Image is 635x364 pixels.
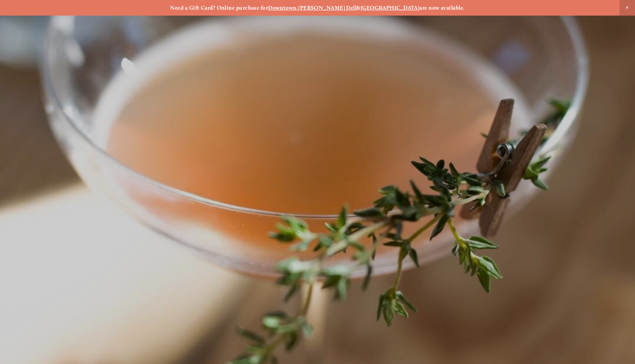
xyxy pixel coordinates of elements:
strong: & [356,4,360,11]
a: [GEOGRAPHIC_DATA] [361,4,420,11]
strong: , [297,4,298,11]
a: [PERSON_NAME] Dell [298,4,356,11]
strong: Need a Gift Card? Online purchase for [170,4,268,11]
a: Downtown [268,4,297,11]
strong: are now available. [419,4,465,11]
